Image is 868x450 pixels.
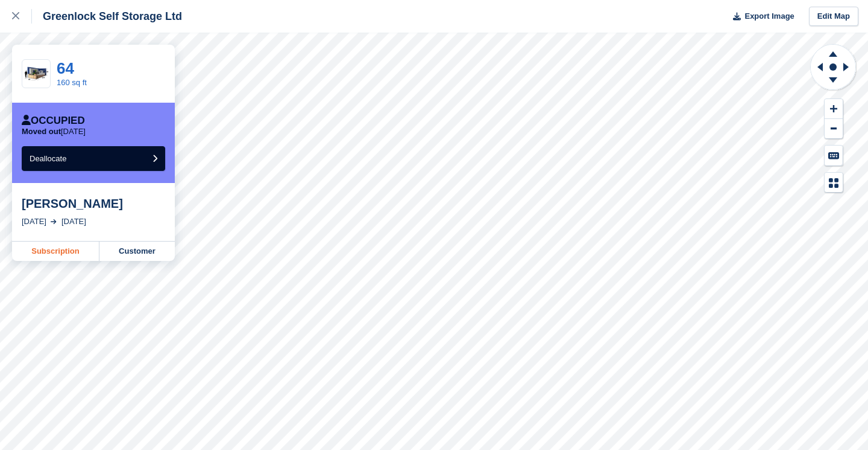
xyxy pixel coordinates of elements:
img: arrow-right-light-icn-cde0832a797a2874e46488d9cf13f60e5c3a73dbe684e267c42b8395dfbc2abf.svg [51,219,57,224]
span: Moved out [22,127,61,136]
img: 20-ft-container%20(3).jpg [22,63,50,85]
div: [DATE] [22,216,46,228]
div: [DATE] [61,216,86,228]
div: [PERSON_NAME] [22,196,165,211]
div: Greenlock Self Storage Ltd [32,9,182,24]
p: [DATE] [22,127,86,137]
button: Zoom In [825,99,843,119]
a: Customer [99,242,175,261]
button: Map Legend [825,173,843,193]
span: Export Image [744,10,794,22]
div: Occupied [22,115,85,127]
a: Subscription [12,242,99,261]
button: Deallocate [22,146,165,171]
a: 160 sq ft [57,78,87,87]
a: 64 [57,59,74,77]
button: Zoom Out [825,119,843,139]
span: Deallocate [30,154,66,163]
button: Export Image [726,7,794,27]
a: Edit Map [809,7,858,27]
button: Keyboard Shortcuts [825,146,843,166]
